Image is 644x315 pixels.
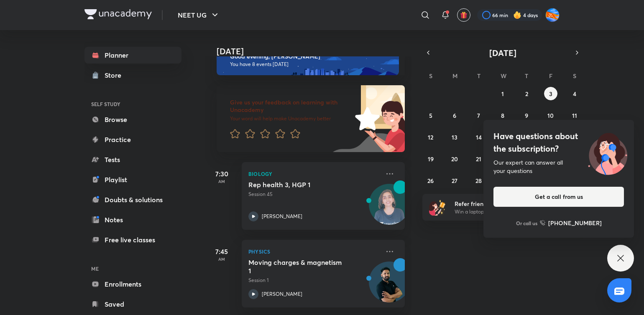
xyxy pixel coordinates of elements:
[452,177,457,185] abbr: October 27, 2025
[472,152,486,165] button: October 21, 2025
[472,174,486,187] button: October 28, 2025
[475,177,482,185] abbr: October 28, 2025
[230,99,352,114] h6: Give us your feedback on learning with Unacademy
[428,133,433,141] abbr: October 12, 2025
[451,155,458,163] abbr: October 20, 2025
[217,45,399,75] img: evening
[493,130,624,155] h4: Have questions about the subscription?
[448,174,461,187] button: October 27, 2025
[262,290,302,298] p: [PERSON_NAME]
[545,8,560,22] img: Adithya MA
[84,47,181,64] a: Planner
[477,112,480,119] abbr: October 7, 2025
[493,187,624,207] button: Get a call from us
[429,72,432,80] abbr: Sunday
[501,112,504,119] abbr: October 8, 2025
[501,72,506,80] abbr: Wednesday
[84,9,152,19] img: Company Logo
[493,158,624,175] div: Our expert can answer all your questions
[520,87,533,100] button: October 2, 2025
[568,87,581,100] button: October 4, 2025
[525,112,528,119] abbr: October 9, 2025
[248,277,380,284] p: Session 1
[549,90,552,98] abbr: October 3, 2025
[369,266,409,306] img: Avatar
[84,191,181,208] a: Doubts & solutions
[248,258,353,275] h5: Moving charges & magnetism 1
[455,199,557,208] h6: Refer friends
[84,211,181,228] a: Notes
[460,11,468,19] img: avatar
[547,112,554,119] abbr: October 10, 2025
[452,133,457,141] abbr: October 13, 2025
[448,130,461,144] button: October 13, 2025
[501,90,504,98] abbr: October 1, 2025
[84,151,181,168] a: Tests
[453,112,456,119] abbr: October 6, 2025
[205,257,238,262] p: AM
[84,276,181,292] a: Enrollments
[84,67,181,84] a: Store
[544,87,557,100] button: October 3, 2025
[434,47,571,58] button: [DATE]
[369,188,409,229] img: Avatar
[230,61,391,68] p: You have 8 events [DATE]
[84,296,181,312] a: Saved
[452,72,457,80] abbr: Monday
[544,109,557,122] button: October 10, 2025
[248,246,380,257] p: Physics
[84,111,181,128] a: Browse
[568,109,581,122] button: October 11, 2025
[429,112,432,119] abbr: October 5, 2025
[525,72,528,80] abbr: Thursday
[84,171,181,188] a: Playlist
[476,155,481,163] abbr: October 21, 2025
[424,152,437,165] button: October 19, 2025
[84,9,152,21] a: Company Logo
[513,11,521,19] img: streak
[427,177,434,185] abbr: October 26, 2025
[472,130,486,144] button: October 14, 2025
[520,109,533,122] button: October 9, 2025
[429,199,446,216] img: referral
[217,46,413,56] h4: [DATE]
[424,130,437,144] button: October 12, 2025
[496,109,509,122] button: October 8, 2025
[248,180,353,189] h5: Rep health 3, HGP 1
[573,72,576,80] abbr: Saturday
[105,70,126,80] div: Store
[457,8,470,22] button: avatar
[581,130,634,175] img: ttu_illustration_new.svg
[424,109,437,122] button: October 5, 2025
[84,97,181,111] h6: SELF STUDY
[248,191,380,198] p: Session 45
[448,152,461,165] button: October 20, 2025
[489,47,516,58] span: [DATE]
[540,218,602,227] a: [PHONE_NUMBER]
[572,112,577,119] abbr: October 11, 2025
[248,169,380,179] p: Biology
[476,133,482,141] abbr: October 14, 2025
[525,90,528,98] abbr: October 2, 2025
[205,169,238,179] h5: 7:30
[205,179,238,184] p: AM
[472,109,486,122] button: October 7, 2025
[573,90,576,98] abbr: October 4, 2025
[549,72,552,80] abbr: Friday
[455,208,557,216] p: Win a laptop, vouchers & more
[230,53,391,60] h6: Good evening, [PERSON_NAME]
[230,115,352,122] p: Your word will help make Unacademy better
[428,155,434,163] abbr: October 19, 2025
[424,174,437,187] button: October 26, 2025
[84,231,181,248] a: Free live classes
[205,246,238,257] h5: 7:45
[548,218,602,227] h6: [PHONE_NUMBER]
[516,219,537,227] p: Or call us
[173,7,225,23] button: NEET UG
[84,131,181,148] a: Practice
[477,72,480,80] abbr: Tuesday
[84,262,181,276] h6: ME
[448,109,461,122] button: October 6, 2025
[327,85,405,152] img: feedback_image
[262,213,302,220] p: [PERSON_NAME]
